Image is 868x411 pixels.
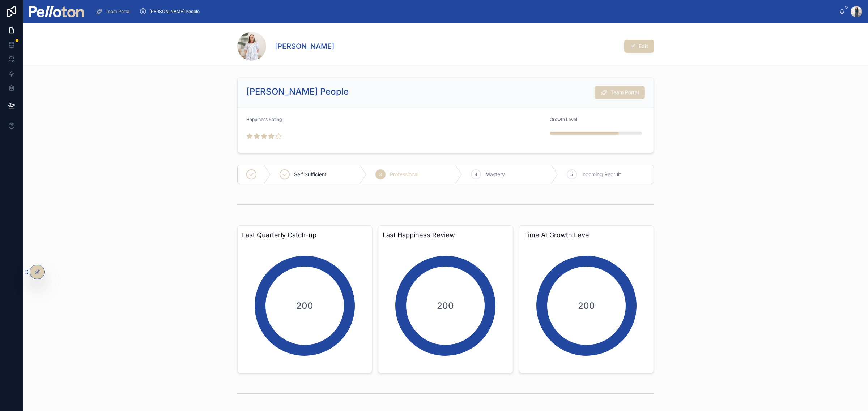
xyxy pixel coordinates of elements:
span: 4 [475,172,477,177]
span: Mastery [485,171,505,178]
button: Edit [624,40,654,53]
h3: Last Quarterly Catch-up [242,230,367,240]
span: Team Portal [610,89,639,96]
span: Team Portal [106,9,131,14]
span: 200 [437,300,454,312]
a: Team Portal [93,5,136,18]
span: Incoming Recruit [581,171,621,178]
button: Team Portal [595,86,645,99]
span: 200 [578,300,595,312]
h3: Last Happiness Review [383,230,508,240]
span: Self Sufficient [294,171,327,178]
span: Happiness Rating [246,117,282,122]
h1: [PERSON_NAME] [275,41,334,51]
div: scrollable content [90,4,839,20]
span: 3 [379,172,382,177]
h2: [PERSON_NAME] People [246,86,349,98]
span: [PERSON_NAME] People [149,9,200,14]
span: Professional [390,171,418,178]
span: 5 [570,172,573,177]
img: App logo [29,6,84,17]
a: [PERSON_NAME] People [137,5,205,18]
span: Growth Level [550,117,577,122]
span: 200 [296,300,313,312]
h3: Time At Growth Level [524,230,649,240]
